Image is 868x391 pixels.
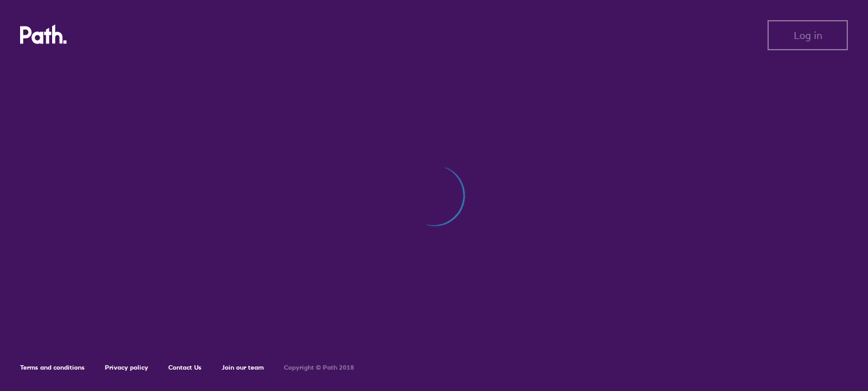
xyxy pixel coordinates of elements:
[222,363,264,372] a: Join our team
[105,363,148,372] a: Privacy policy
[794,30,822,41] span: Log in
[168,363,202,372] a: Contact Us
[284,364,354,372] h6: Copyright © Path 2018
[20,363,85,372] a: Terms and conditions
[768,20,848,50] button: Log in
